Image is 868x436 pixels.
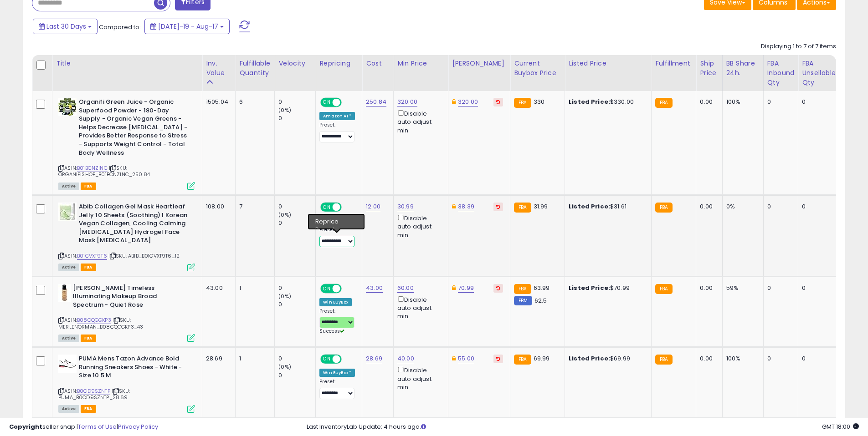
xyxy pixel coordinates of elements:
div: 59% [726,284,756,292]
span: ON [321,284,333,292]
small: (0%) [278,211,291,218]
a: 30.99 [397,202,414,211]
span: OFF [340,99,355,106]
div: 6 [239,98,267,106]
span: Success [319,328,344,335]
div: 0 [278,355,315,363]
span: OFF [340,355,355,363]
div: $70.99 [569,284,644,292]
a: 60.00 [397,284,414,293]
div: 43.00 [206,284,228,292]
a: 40.00 [397,354,414,363]
div: 0.00 [700,98,715,106]
div: Current Buybox Price [514,59,561,78]
span: 31.99 [534,202,548,211]
div: Displaying 1 to 7 of 7 items [761,42,836,51]
div: 1 [239,284,267,292]
small: FBA [655,98,672,108]
b: Listed Price: [569,354,610,363]
a: 43.00 [366,284,383,293]
div: 0 [802,98,832,106]
div: Disable auto adjust min [397,294,441,321]
small: FBA [514,355,531,365]
small: FBM [514,296,532,305]
span: FBA [81,264,96,271]
div: Min Price [397,59,444,68]
div: Ship Price [700,59,718,78]
small: FBA [514,284,531,294]
span: ON [321,203,333,211]
div: 0 [802,203,832,211]
b: Listed Price: [569,202,610,211]
a: 320.00 [397,97,417,106]
a: B0CD9SZNTP [77,387,110,395]
div: ASIN: [58,355,195,412]
div: FBA Unsellable Qty [802,59,836,87]
div: 0 [802,284,832,292]
div: 0 [278,371,315,380]
small: (0%) [278,106,291,114]
span: | SKU: ABIB_B01CVXT9T6_12 [108,252,180,259]
span: All listings currently available for purchase on Amazon [58,335,79,342]
div: 7 [239,203,267,211]
span: All listings currently available for purchase on Amazon [58,264,79,271]
div: 28.69 [206,355,228,363]
small: (0%) [278,363,291,370]
div: 0 [278,98,315,106]
div: Fulfillable Quantity [239,59,271,78]
a: Privacy Policy [118,422,158,431]
small: FBA [514,203,531,213]
div: 0.00 [700,355,715,363]
img: 312xJ8sv1+L._SL40_.jpg [58,203,77,221]
div: Win BuyBox * [319,369,355,377]
div: FBA inbound Qty [767,59,795,87]
div: 1505.04 [206,98,228,106]
span: FBA [81,183,96,190]
div: Fulfillment [655,59,692,68]
div: 0 [802,355,832,363]
div: ASIN: [58,284,195,341]
div: Amazon AI * [319,112,355,120]
div: 0 [278,219,315,227]
div: 0.00 [700,203,715,211]
button: Last 30 Days [33,19,98,34]
b: Organifi Green Juice - Organic Superfood Powder - 180-Day Supply - Organic Vegan Greens - Helps D... [79,98,190,159]
div: seller snap | | [9,423,158,431]
span: FBA [81,335,96,342]
div: Preset: [319,308,355,335]
a: 70.99 [458,284,474,293]
span: 62.5 [534,296,547,305]
span: OFF [340,203,355,211]
div: Preset: [319,227,355,247]
div: Disable auto adjust min [397,213,441,239]
div: Amazon AI * [319,217,355,225]
span: ON [321,355,333,363]
small: FBA [655,203,672,213]
span: 2025-09-17 18:00 GMT [822,422,859,431]
div: ASIN: [58,98,195,189]
div: Title [56,59,198,68]
a: B08CQGGKP3 [77,316,111,324]
span: 69.99 [534,354,550,363]
span: 330 [534,97,544,106]
a: 250.84 [366,97,386,106]
span: | SKU: MERLENORMAN_B08CQGGKP3_43 [58,316,143,330]
img: 31sMZ4a+PAL._SL40_.jpg [58,284,71,302]
span: | SKU: PUMA_B0CD9SZNTP_28.69 [58,387,130,401]
div: $69.99 [569,355,644,363]
img: 31xK7bTKcqL._SL40_.jpg [58,355,77,373]
div: 0 [278,300,315,309]
div: 0 [278,114,315,122]
span: [DATE]-19 - Aug-17 [158,22,218,31]
strong: Copyright [9,422,42,431]
b: Listed Price: [569,97,610,106]
button: [DATE]-19 - Aug-17 [144,19,230,34]
span: ON [321,99,333,106]
div: $31.61 [569,203,644,211]
small: FBA [655,355,672,365]
span: Last 30 Days [46,22,86,31]
div: 100% [726,355,756,363]
a: 12.00 [366,202,380,211]
div: 0 [278,284,315,292]
div: 0 [767,98,791,106]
